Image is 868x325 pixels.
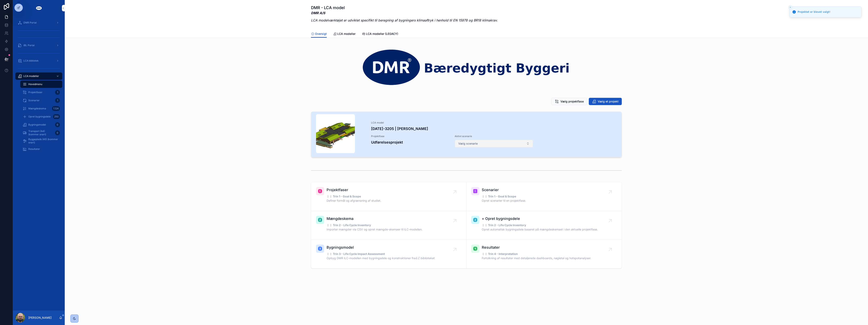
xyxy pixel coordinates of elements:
a: Opret bygningsdele250 [20,113,62,120]
span: Opret bygningsdele [28,115,51,118]
a: Projektfaser1 [20,89,62,96]
em: LCA modelværktøjet er udviklet specifikt til beregning af bygningers klimaaftryk i henhold til EN... [311,18,498,22]
span: Resultater [482,245,591,250]
p: Definer formål og afgrænsning af studiet. [327,198,381,203]
span: Transport (A4) (kommer snart) [28,130,53,136]
em: iLC biblioteket [415,256,434,260]
span: Bygningsmodel [28,123,46,126]
span: + Opret bygningsdele [482,216,598,222]
span: Vælg projektfase [560,99,584,103]
span: Vælg et projekt [598,99,619,103]
span: Mængdeskema [28,107,46,110]
a: Scenarier1 [20,97,62,104]
a: DMR Portal [15,19,62,26]
span: LCA model [371,121,617,124]
span: Oversigt [315,32,327,36]
a: Resultater⋮⋮ Trin 4 - InterpretationFortolkning af resultater med detaljerede dashboards, nøgleta... [466,240,622,268]
a: Hovedmenu [20,81,62,88]
a: Oversigt [311,30,327,38]
a: Byggeplads (A5) (kommer snart) [20,137,62,145]
em: DMR A/S [311,11,325,15]
p: Fortolkning af resultater med detaljerede dashboards, nøgletal og hotspotanalyser. [482,256,591,260]
button: Vælg projektfase [551,98,587,105]
button: Close toast [788,5,792,9]
div: 0 [55,122,60,127]
span: Vælg scenarie [458,142,478,146]
a: LCA modeller [333,30,355,38]
a: Bygningsmodel⋮⋮ Trin 3 - Life Cycle Impact AssessmentOpbyg DMR iLC-modellen med bygningsdele og k... [311,240,466,268]
span: Resultater [28,147,40,151]
a: + Opret bygningsdele⋮⋮ Trin 2 - Life Cycle InventoryOpret automatisk bygningsdele baseret på mæng... [466,211,622,240]
strong: ⋮⋮ Trin 4 - Interpretation [482,252,518,256]
strong: ⋮⋮ Trin 2 - Life Cycle Inventory [327,223,371,227]
a: LCA modeller (LEGACY) [362,30,398,38]
a: Projektfaser⋮⋮ Trin 1 - Goal & ScopeDefiner formål og afgrænsning af studiet. [311,182,466,211]
span: LCA modeller [23,75,39,78]
p: [PERSON_NAME] [28,316,52,320]
div: Projektet er blevet valgt! [798,10,830,14]
a: Transport (A4) (kommer snart)0 [20,129,62,136]
span: iBL Portal [23,44,35,47]
a: Mængdeskema1.124 [20,105,62,112]
a: Resultater [20,145,62,153]
span: Projektfaser [327,187,381,193]
div: 250 [53,114,60,119]
h1: DMR - LCA model [311,5,498,11]
span: DMR Portal [23,21,37,24]
img: 34798-dmr_logo_baeredygtigt-byggeri_space-arround---noloco---narrow---transparrent---white-DMR.png [311,48,622,86]
span: LCA modeller (LEGACY) [366,32,398,36]
button: Select Button [455,140,533,147]
a: Scenarier⋮⋮ Trin 1 - Goal & ScopeOpret scenarier til en projektfase. [466,182,622,211]
span: LCA bibliotek [23,59,39,62]
a: Bygningsmodel0 [20,121,62,128]
a: iBL Portal [15,42,62,49]
strong: ⋮⋮ Trin 3 - Life Cycle Impact Assessment [327,252,385,256]
strong: ⋮⋮ Trin 1 - Goal & Scope [327,195,361,198]
span: Hovedmenu [28,83,42,86]
div: 1 [55,98,60,103]
span: Mængdeskema [327,216,422,222]
a: Mængdeskema⋮⋮ Trin 2 - Life Cycle InventoryImporter mængder via CSV og opret mængde-skemaer til i... [311,211,466,240]
span: Bygningsmodel [327,245,435,250]
strong: ⋮⋮ Trin 1 - Goal & Scope [482,195,516,198]
p: Opbyg DMR iLC-modellen med bygningsdele og konstruktioner fra . [327,256,435,260]
span: Projektfaser [28,91,42,94]
h4: Udførelsesprojekt [371,140,450,145]
div: Skærmbillede-2025-08-27-153507.png [316,114,355,153]
div: 1.124 [52,106,60,111]
div: 1 [55,90,60,95]
span: Scenarier [482,187,526,193]
span: Aktivt scenarie [455,135,533,138]
span: Byggeplads (A5) (kommer snart) [28,138,58,144]
span: Projektfase [371,135,450,138]
h4: [DATE]-3205 | [PERSON_NAME] [371,126,617,131]
span: Scenarier [28,99,40,102]
p: Opret scenarier til en projektfase. [482,198,526,203]
img: App logo [36,5,42,11]
p: Importer mængder via CSV og opret mængde-skemaer til iLC-modellen. [327,227,422,231]
div: 0 [55,130,60,135]
a: LCA modeller [15,72,62,80]
div: scrollable content [13,16,65,158]
a: LCA bibliotek [15,57,62,64]
button: Vælg et projekt [589,98,622,105]
strong: ⋮⋮ Trin 2 - Life Cycle Inventory [482,223,526,227]
span: LCA modeller [337,32,355,36]
p: Opret automatisk bygningsdele baseret på mængdeskemaet i den aktuelle projektfase. [482,227,598,231]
